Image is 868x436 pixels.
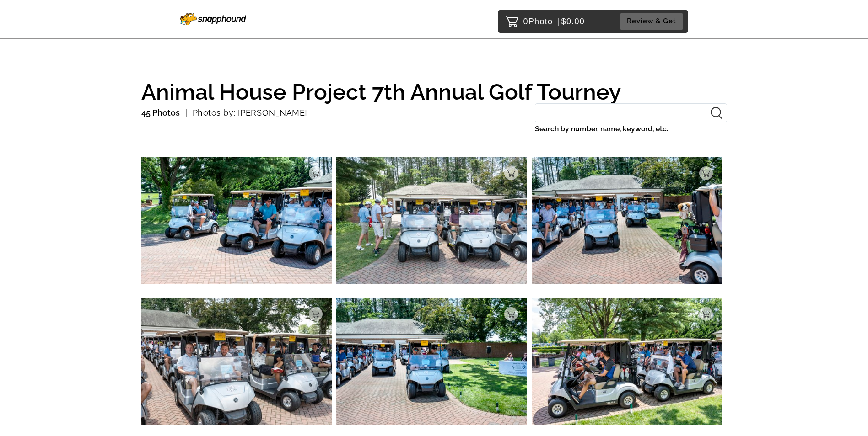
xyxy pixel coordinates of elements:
span: | [557,17,560,26]
img: 220085 [141,157,332,284]
img: 220082 [141,298,332,425]
span: Photo [528,14,553,29]
p: 45 Photos [141,106,180,120]
p: Photos by: [PERSON_NAME] [186,106,307,120]
img: 220083 [532,157,722,284]
a: Review & Get [620,13,686,30]
label: Search by number, name, keyword, etc. [535,122,727,135]
img: 220084 [336,157,527,284]
button: Review & Get [620,13,683,30]
img: 220080 [532,298,722,425]
h1: Animal House Project 7th Annual Golf Tourney [141,80,727,103]
img: 220081 [336,298,527,425]
img: Snapphound Logo [180,13,246,25]
p: 0 $0.00 [523,14,585,29]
